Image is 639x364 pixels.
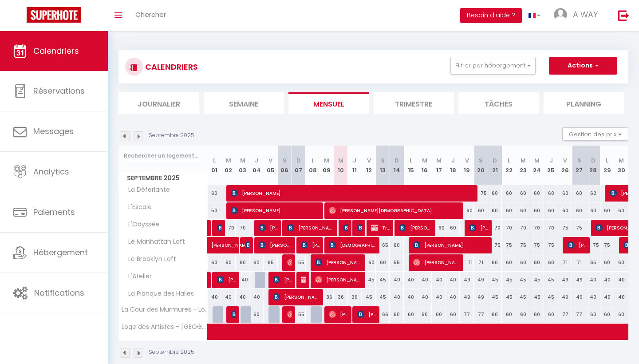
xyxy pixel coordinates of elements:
[422,156,427,165] abbr: M
[236,272,250,288] div: 40
[404,306,418,323] div: 60
[460,272,474,288] div: 49
[465,156,469,165] abbr: V
[586,185,600,202] div: 60
[120,324,209,330] span: Loge des Artistes - [GEOGRAPHIC_DATA]
[614,306,628,323] div: 60
[586,146,600,185] th: 28
[221,220,236,236] div: 70
[600,272,615,288] div: 40
[208,185,222,202] div: 60
[600,146,615,185] th: 29
[479,156,483,165] abbr: S
[521,156,526,165] abbr: M
[474,185,488,202] div: 75
[488,220,502,236] div: 70
[273,289,320,305] span: [PERSON_NAME]
[319,289,334,305] div: 36
[287,219,335,236] span: [PERSON_NAME]
[502,237,516,253] div: 75
[488,289,502,305] div: 45
[418,146,432,185] th: 16
[399,219,432,236] span: [PERSON_NAME]
[357,219,362,236] span: [PERSON_NAME]
[530,220,544,236] div: 70
[572,220,586,236] div: 75
[390,237,404,253] div: 60
[558,272,572,288] div: 49
[530,202,544,219] div: 60
[558,220,572,236] div: 75
[572,289,586,305] div: 49
[249,254,264,271] div: 60
[432,146,446,185] th: 17
[208,146,222,185] th: 01
[544,146,558,185] th: 25
[586,289,600,305] div: 40
[530,272,544,288] div: 45
[502,202,516,219] div: 60
[390,289,404,305] div: 40
[516,272,530,288] div: 45
[204,92,284,114] li: Semaine
[614,202,628,219] div: 60
[432,306,446,323] div: 60
[446,306,460,323] div: 60
[600,254,615,271] div: 60
[586,237,600,253] div: 75
[374,92,454,114] li: Trimestre
[446,289,460,305] div: 40
[502,254,516,271] div: 60
[217,219,222,236] span: [PERSON_NAME]
[376,289,390,305] div: 45
[120,289,196,299] span: La Planque des Halles
[530,254,544,271] div: 60
[446,220,460,236] div: 60
[516,220,530,236] div: 70
[33,166,69,177] span: Analytics
[362,146,376,185] th: 12
[502,272,516,288] div: 45
[334,146,348,185] th: 10
[264,254,278,271] div: 65
[591,156,596,165] abbr: D
[221,254,236,271] div: 60
[572,306,586,323] div: 77
[544,272,558,288] div: 45
[586,202,600,219] div: 60
[460,8,522,23] button: Besoin d'aide ?
[474,254,488,271] div: 71
[502,306,516,323] div: 60
[149,348,194,356] p: Septembre 2025
[376,254,390,271] div: 60
[120,237,187,247] span: Le Manhattan Loft
[240,156,245,165] abbr: M
[502,220,516,236] div: 70
[544,92,624,114] li: Planning
[404,272,418,288] div: 40
[231,306,236,323] span: [PERSON_NAME]
[474,146,488,185] th: 20
[292,306,306,323] div: 55
[544,237,558,253] div: 75
[259,237,292,253] span: [PERSON_NAME]
[474,306,488,323] div: 77
[34,287,84,298] span: Notifications
[120,272,154,281] span: L'Atelier
[292,146,306,185] th: 07
[404,146,418,185] th: 15
[7,4,34,30] button: Ouvrir le widget de chat LiveChat
[288,92,369,114] li: Mensuel
[221,289,236,305] div: 40
[600,202,615,219] div: 60
[530,185,544,202] div: 60
[544,289,558,305] div: 45
[357,306,376,323] span: [PERSON_NAME]
[544,306,558,323] div: 60
[348,146,362,185] th: 11
[278,146,292,185] th: 06
[236,254,250,271] div: 60
[614,272,628,288] div: 40
[572,146,586,185] th: 27
[273,271,292,288] span: [PERSON_NAME]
